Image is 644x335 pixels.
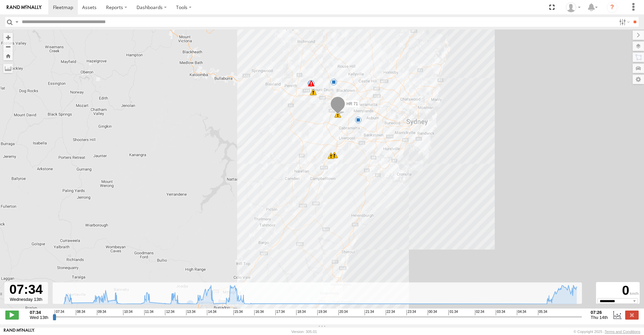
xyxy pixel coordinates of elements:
[448,310,458,315] span: 01:34
[386,310,395,315] span: 22:34
[607,2,618,13] i: ?
[591,315,608,320] span: Thu 14th Aug 2025
[144,310,154,315] span: 11:34
[30,315,48,320] span: Wed 13th Aug 2025
[365,310,374,315] span: 21:34
[275,310,285,315] span: 17:34
[346,102,358,107] span: HR 71
[97,310,106,315] span: 09:34
[597,283,639,298] div: 0
[233,310,243,315] span: 15:34
[310,89,317,95] div: 8
[3,64,13,73] label: Measure
[475,310,484,315] span: 02:34
[496,310,505,315] span: 03:34
[5,311,19,319] label: Play/Stop
[563,2,583,12] div: Eric Yao
[14,17,19,27] label: Search Query
[3,51,13,60] button: Zoom Home
[616,17,631,27] label: Search Filter Options
[3,42,13,51] button: Zoom out
[625,311,639,319] label: Close
[4,328,35,335] a: Visit our Website
[296,310,306,315] span: 18:34
[317,310,327,315] span: 19:34
[165,310,174,315] span: 12:34
[55,310,64,315] span: 07:34
[338,310,348,315] span: 20:34
[633,75,644,84] label: Map Settings
[538,310,547,315] span: 05:34
[186,310,196,315] span: 13:34
[591,310,608,315] strong: 07:26
[3,33,13,42] button: Zoom in
[605,330,640,334] a: Terms and Conditions
[254,310,264,315] span: 16:34
[291,330,317,334] div: Version: 305.01
[428,310,437,315] span: 00:34
[517,310,526,315] span: 04:34
[407,310,416,315] span: 23:34
[76,310,85,315] span: 08:34
[7,5,42,10] img: rand-logo.svg
[123,310,132,315] span: 10:34
[30,310,48,315] strong: 07:34
[207,310,216,315] span: 14:34
[574,330,640,334] div: © Copyright 2025 -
